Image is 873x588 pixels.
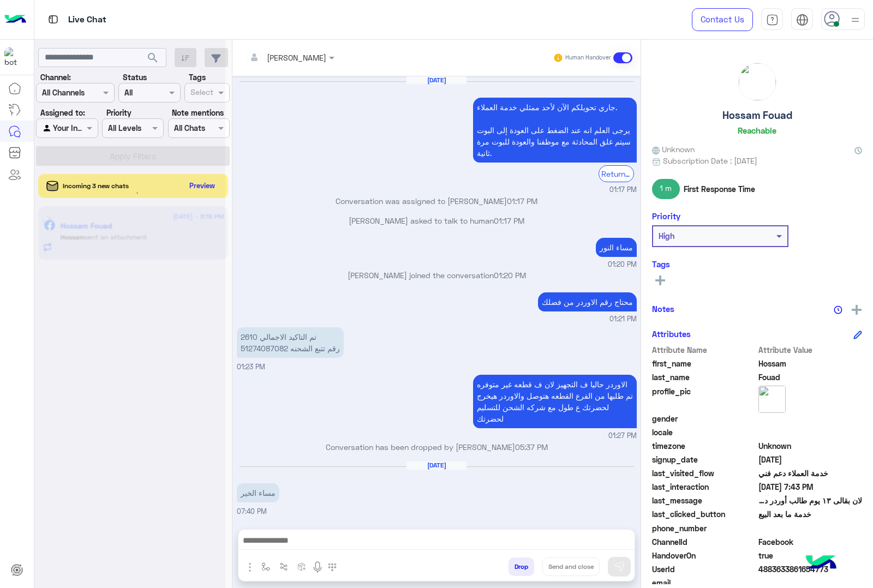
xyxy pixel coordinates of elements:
span: HandoverOn [652,550,756,561]
span: phone_number [652,523,756,534]
p: Conversation has been dropped by [PERSON_NAME] [237,441,637,453]
span: 07:40 PM [237,507,267,515]
img: send message [614,561,625,572]
span: ChannelId [652,536,756,548]
span: 0 [758,536,863,548]
button: Trigger scenario [275,557,293,575]
img: select flow [261,562,270,571]
button: Drop [509,557,534,576]
span: UserId [652,563,756,575]
span: خدمة ما بعد البيع [758,508,863,520]
img: notes [834,305,842,314]
h6: [DATE] [406,461,467,469]
a: Contact Us [692,8,753,31]
span: profile_pic [652,386,756,411]
p: [PERSON_NAME] joined the conversation [237,269,637,281]
img: 713415422032625 [4,47,24,67]
span: 01:23 PM [237,363,265,371]
span: Attribute Name [652,344,756,356]
button: select flow [257,557,275,575]
span: true [758,550,863,561]
span: 01:20 PM [608,260,637,270]
span: Fouad [758,371,863,383]
span: Unknown [758,440,863,452]
span: لان بقالى ١٣ يوم طالب أوردر ده مش طبيعي [758,495,863,506]
h6: Reachable [738,125,776,135]
span: last_name [652,371,756,383]
span: خدمة العملاء دعم فني [758,467,863,479]
span: null [758,523,863,534]
img: picture [758,386,786,413]
span: 1 m [652,179,680,199]
img: create order [297,562,306,571]
span: 01:20 PM [494,271,526,280]
span: Unknown [652,143,695,155]
p: 3/9/2025, 1:17 PM [473,98,637,163]
img: send attachment [243,561,256,574]
span: 2024-10-16T15:53:08.167Z [758,454,863,465]
span: signup_date [652,454,756,465]
div: Return to Bot [599,165,634,182]
span: last_visited_flow [652,467,756,479]
img: add [852,305,862,315]
span: 05:37 PM [515,442,548,452]
img: make a call [328,563,337,572]
h6: [DATE] [406,76,467,84]
span: Hossam [758,358,863,369]
p: 4/9/2025, 7:40 PM [237,483,279,502]
img: hulul-logo.png [802,544,840,583]
p: Conversation was assigned to [PERSON_NAME] [237,195,637,207]
img: profile [848,13,862,27]
img: tab [796,14,809,26]
span: locale [652,427,756,438]
span: 01:21 PM [609,314,637,325]
p: [PERSON_NAME] asked to talk to human [237,215,637,226]
span: gender [652,413,756,424]
p: 3/9/2025, 1:23 PM [237,327,344,358]
span: timezone [652,440,756,452]
img: tab [46,13,60,26]
p: 3/9/2025, 1:27 PM [473,375,637,428]
span: Subscription Date : [DATE] [663,155,757,166]
span: 01:27 PM [608,431,637,441]
img: tab [766,14,779,26]
span: First Response Time [684,183,755,195]
div: Select [189,86,213,100]
span: 01:17 PM [494,216,524,225]
p: 3/9/2025, 1:21 PM [538,292,637,311]
small: Human Handover [565,53,611,62]
h5: Hossam Fouad [722,109,792,122]
button: Send and close [542,557,600,576]
span: last_message [652,495,756,506]
h6: Notes [652,304,674,314]
p: 3/9/2025, 1:20 PM [596,238,637,257]
span: last_interaction [652,481,756,493]
div: loading... [120,183,139,202]
span: 4883633861654773 [758,563,863,575]
span: null [758,427,863,438]
img: Trigger scenario [279,562,288,571]
span: 01:17 PM [609,185,637,195]
button: create order [293,557,311,575]
h6: Priority [652,211,680,221]
p: Live Chat [68,13,106,27]
span: last_clicked_button [652,508,756,520]
span: first_name [652,358,756,369]
h6: Tags [652,259,862,269]
span: null [758,413,863,424]
img: send voice note [311,561,324,574]
img: Logo [4,8,26,31]
span: 01:17 PM [507,196,537,206]
span: Attribute Value [758,344,863,356]
a: tab [761,8,783,31]
img: picture [739,63,776,100]
h6: Attributes [652,329,691,339]
span: 2025-09-04T16:43:10.915Z [758,481,863,493]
